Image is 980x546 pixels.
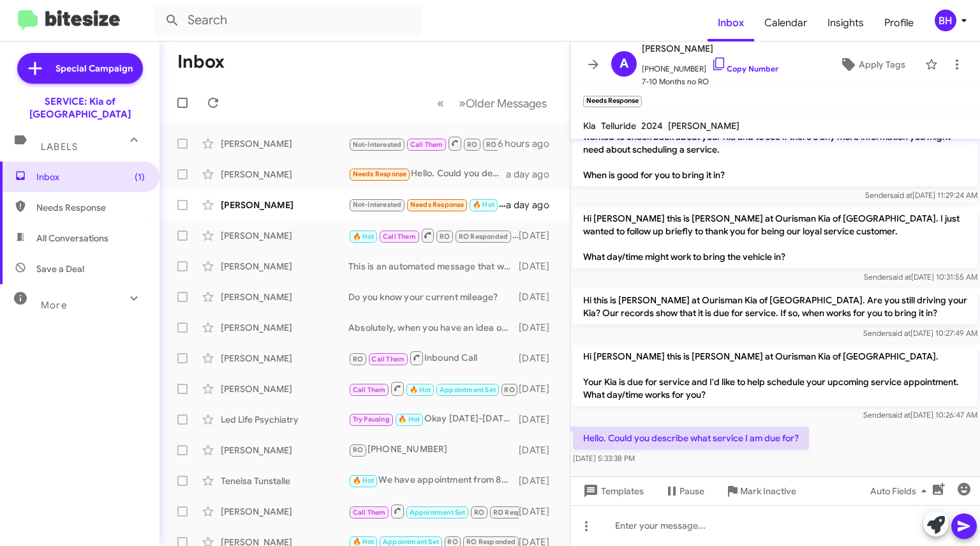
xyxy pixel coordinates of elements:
button: Auto Fields [860,480,942,503]
span: Call Them [353,508,386,517]
nav: Page navigation example [430,90,554,116]
div: [DATE] [519,260,560,273]
div: [DATE] [519,229,560,242]
div: a day ago [506,168,560,181]
div: Or [DATE] [348,197,506,212]
div: [PERSON_NAME] [221,321,348,334]
div: [PERSON_NAME] [221,199,348,211]
div: [PERSON_NAME] [221,444,348,457]
div: This is an automated message that was sent. I do apologize about that! We will look forward to sc... [348,260,519,273]
button: Templates [570,480,654,503]
span: [DATE] 5:33:38 PM [573,453,635,463]
a: Copy Number [711,64,778,73]
span: 🔥 Hot [353,232,375,241]
span: All Conversations [36,232,108,245]
div: [DATE], would be the soonest, I would need a loaner. [348,135,498,151]
span: 2024 [641,120,663,132]
span: Sender [DATE] 10:26:47 AM [863,410,977,420]
span: Call Them [353,386,386,394]
div: 6 hours ago [498,137,560,150]
span: Call Them [383,232,416,241]
div: [DATE] [519,383,560,395]
div: [PERSON_NAME] [221,260,348,273]
span: 🔥 Hot [353,538,375,546]
span: Try Pausing [353,415,390,423]
div: Inbound Call [348,503,519,519]
span: Sender [DATE] 10:31:55 AM [864,272,977,282]
div: Inbound Call [348,227,519,243]
span: 7-10 Months no RO [642,75,778,88]
span: « [437,95,444,111]
span: Sender [DATE] 11:29:24 AM [865,190,977,200]
span: said at [888,328,910,338]
input: Search [154,5,422,36]
span: RO [474,508,484,517]
a: Special Campaign [17,53,143,84]
span: Inbox [36,171,145,183]
div: Led Life Psychiatry [221,413,348,426]
span: Sender [DATE] 10:27:49 AM [863,328,977,338]
div: [DATE] [519,321,560,334]
span: Telluride [601,120,636,132]
span: 🔥 Hot [473,201,494,209]
div: [DATE] [519,291,560,303]
span: A [620,54,628,74]
p: Hi this is [PERSON_NAME] at Ourisman Kia of [GEOGRAPHIC_DATA]. Are you still driving your Kia? Ou... [573,289,977,324]
div: [DATE] [519,413,560,426]
div: [DATE] [519,505,560,518]
button: Previous [429,90,452,116]
span: Call Them [410,140,443,149]
button: Apply Tags [825,53,919,76]
div: Okay [DATE]-[DATE] we have appointments from 8am-3pm [348,412,519,427]
a: Inbox [708,4,754,42]
a: Calendar [754,4,817,42]
span: RO Responded [459,232,508,241]
button: Next [451,90,554,116]
div: BH [935,10,956,31]
span: » [459,95,466,111]
a: Profile [874,4,924,42]
span: Needs Response [36,201,145,214]
span: Appointment Set [410,508,466,517]
div: [PERSON_NAME] [221,229,348,242]
p: Hi [PERSON_NAME] this is [PERSON_NAME] at Ourisman Kia of [GEOGRAPHIC_DATA]. I just wanted to che... [573,112,977,186]
div: [PERSON_NAME] [221,168,348,181]
div: [PERSON_NAME] [221,383,348,395]
span: Kia [583,120,596,132]
div: a day ago [506,199,560,211]
div: [PHONE_NUMBER] [348,443,519,457]
span: RO [353,355,363,363]
span: said at [890,190,912,200]
div: [PERSON_NAME] [221,352,348,365]
span: Insights [817,4,874,42]
span: Appointment Set [440,386,496,394]
span: Not-Interested [353,201,402,209]
span: Older Messages [466,96,547,110]
span: 🔥 Hot [398,415,420,423]
button: Mark Inactive [715,480,806,503]
span: Templates [581,480,644,503]
span: Pause [679,480,704,503]
span: Mark Inactive [740,480,796,503]
span: RO [467,140,477,149]
div: [DATE] [519,474,560,487]
div: Hello. Could you describe what service I am due for? [348,167,506,181]
span: said at [889,272,911,282]
h1: Inbox [177,52,225,72]
span: Needs Response [353,170,407,178]
div: Inbound Call [348,381,519,397]
div: [DATE] [519,352,560,365]
span: 🔥 Hot [410,386,431,394]
span: said at [888,410,910,420]
span: RO Responded [486,140,535,149]
button: BH [924,10,966,31]
span: RO [504,386,514,394]
div: [PERSON_NAME] [221,137,348,150]
span: More [41,300,67,311]
span: Labels [41,141,78,153]
span: RO [440,232,450,241]
div: Teneisa Tunstalle [221,474,348,487]
div: [PERSON_NAME] [221,505,348,518]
